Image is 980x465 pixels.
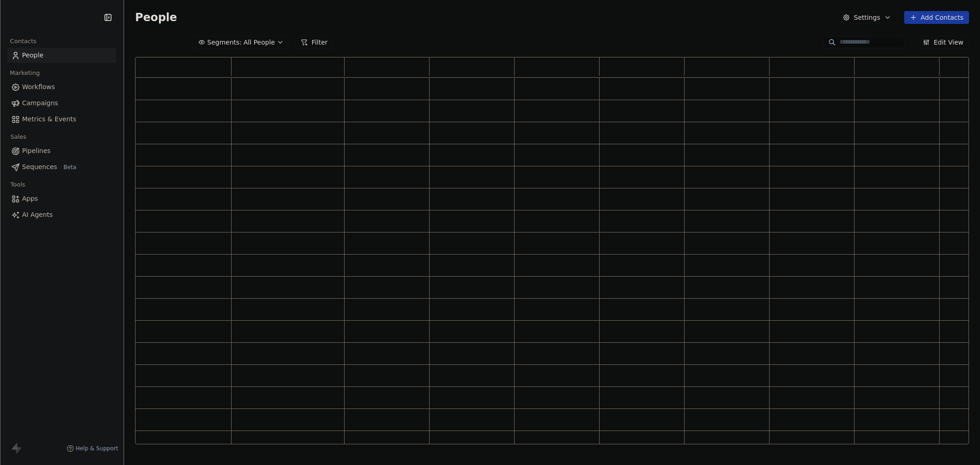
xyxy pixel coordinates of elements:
[76,445,118,452] span: Help & Support
[6,66,44,80] span: Marketing
[295,36,333,49] button: Filter
[22,98,58,108] span: Campaigns
[22,162,57,172] span: Sequences
[207,38,242,47] span: Segments:
[61,163,79,172] span: Beta
[22,194,38,204] span: Apps
[22,82,55,92] span: Workflows
[22,114,76,124] span: Metrics & Events
[6,34,40,48] span: Contacts
[22,51,44,60] span: People
[6,178,29,192] span: Tools
[904,11,969,24] button: Add Contacts
[7,112,116,127] a: Metrics & Events
[917,36,969,49] button: Edit View
[7,191,116,206] a: Apps
[7,96,116,111] a: Campaigns
[22,146,51,156] span: Pipelines
[7,79,116,95] a: Workflows
[7,143,116,159] a: Pipelines
[22,210,53,220] span: AI Agents
[67,445,118,452] a: Help & Support
[837,11,896,24] button: Settings
[6,130,30,144] span: Sales
[7,159,116,175] a: SequencesBeta
[7,207,116,222] a: AI Agents
[7,48,116,63] a: People
[135,11,177,24] span: People
[244,38,275,47] span: All People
